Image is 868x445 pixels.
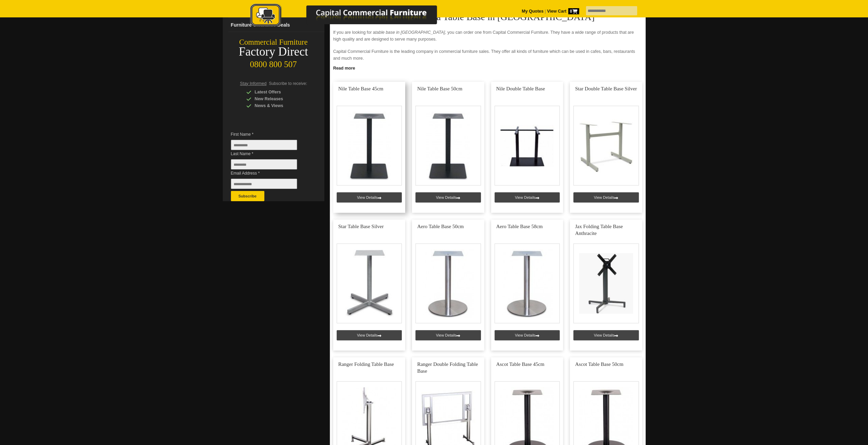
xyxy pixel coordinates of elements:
div: News & Views [246,102,311,109]
a: View Cart0 [546,9,579,14]
div: New Releases [246,95,311,102]
input: Last Name * [231,159,297,169]
strong: View Cart [547,9,579,14]
a: Capital Commercial Furniture Logo [231,3,470,30]
span: 0 [568,8,579,14]
a: Furniture Clearance Deals [228,18,324,32]
input: Email Address * [231,179,297,189]
span: Stay Informed [240,81,267,86]
div: 0800 800 507 [223,56,324,69]
button: Subscribe [231,191,264,201]
div: Factory Direct [223,47,324,57]
img: Capital Commercial Furniture Logo [231,3,470,28]
p: Capital Commercial Furniture is the leading company in commercial furniture sales. They offer all... [333,48,642,62]
h2: Where to Buy a Table Base in [GEOGRAPHIC_DATA] [333,12,642,22]
span: Last Name * [231,150,307,157]
div: Latest Offers [246,89,311,95]
a: My Quotes [522,9,544,14]
div: Commercial Furniture [223,38,324,47]
a: Click to read more [330,63,646,72]
span: First Name * [231,131,307,138]
span: Subscribe to receive: [269,81,307,86]
p: If you are looking for a , you can order one from Capital Commercial Furniture. They have a wide ... [333,29,642,43]
span: Email Address * [231,170,307,177]
input: First Name * [231,140,297,150]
